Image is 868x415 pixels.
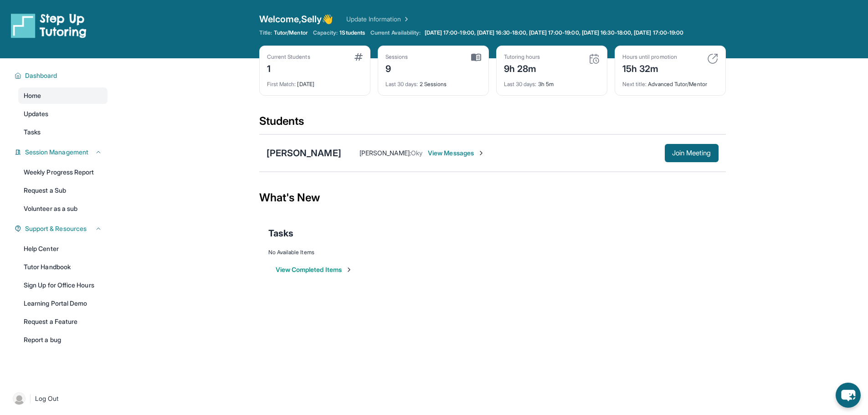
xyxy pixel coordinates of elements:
[504,81,537,87] span: Last 30 days :
[18,87,108,104] a: Home
[25,148,88,157] span: Session Management
[11,13,87,38] img: logo
[471,53,481,61] img: card
[259,13,334,26] span: Welcome, Selly 👋
[18,164,108,180] a: Weekly Progress Report
[428,149,485,158] span: View Messages
[672,150,711,156] span: Join Meeting
[18,200,108,217] a: Volunteer as a sub
[267,61,310,75] div: 1
[354,53,363,61] img: card
[665,144,719,162] button: Join Meeting
[268,227,293,240] span: Tasks
[504,61,540,75] div: 9h 28m
[25,224,87,233] span: Support & Resources
[339,29,365,36] span: 1 Students
[268,249,717,256] div: No Available Items
[622,61,677,75] div: 15h 32m
[21,71,102,80] button: Dashboard
[385,81,418,87] span: Last 30 days :
[35,394,59,403] span: Log Out
[18,313,108,330] a: Request a Feature
[18,182,108,199] a: Request a Sub
[504,53,540,61] div: Tutoring hours
[24,109,49,118] span: Updates
[478,149,485,157] img: Chevron-Right
[504,75,600,88] div: 3h 5m
[276,265,353,274] button: View Completed Items
[13,392,26,405] img: user-img
[18,277,108,293] a: Sign Up for Office Hours
[18,124,108,140] a: Tasks
[622,81,647,87] span: Next title :
[707,53,718,64] img: card
[360,149,411,157] span: [PERSON_NAME] :
[267,81,296,87] span: First Match :
[18,295,108,312] a: Learning Portal Demo
[259,114,726,134] div: Students
[267,147,341,159] div: [PERSON_NAME]
[401,15,410,24] img: Chevron Right
[29,393,31,404] span: |
[425,29,684,36] span: [DATE] 17:00-19:00, [DATE] 16:30-18:00, [DATE] 17:00-19:00, [DATE] 16:30-18:00, [DATE] 17:00-19:00
[622,75,718,88] div: Advanced Tutor/Mentor
[370,29,421,36] span: Current Availability:
[589,53,600,64] img: card
[411,149,422,157] span: Oky
[21,224,102,233] button: Support & Resources
[267,53,310,61] div: Current Students
[18,106,108,122] a: Updates
[274,29,308,36] span: Tutor/Mentor
[267,75,363,88] div: [DATE]
[385,53,408,61] div: Sessions
[622,53,677,61] div: Hours until promotion
[259,29,272,36] span: Title:
[24,128,41,137] span: Tasks
[259,178,726,218] div: What's New
[9,389,108,409] a: |Log Out
[385,61,408,75] div: 9
[423,29,686,36] a: [DATE] 17:00-19:00, [DATE] 16:30-18:00, [DATE] 17:00-19:00, [DATE] 16:30-18:00, [DATE] 17:00-19:00
[18,241,108,257] a: Help Center
[346,15,410,24] a: Update Information
[18,259,108,275] a: Tutor Handbook
[18,332,108,348] a: Report a bug
[385,75,481,88] div: 2 Sessions
[836,383,861,408] button: chat-button
[24,91,41,100] span: Home
[21,148,102,157] button: Session Management
[313,29,338,36] span: Capacity:
[25,71,57,80] span: Dashboard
